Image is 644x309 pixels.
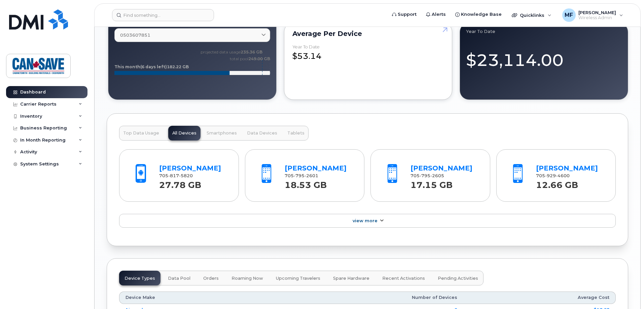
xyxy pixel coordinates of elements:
div: $53.14 [292,44,444,62]
a: View More [119,214,616,228]
span: 795 [294,173,305,178]
span: 5820 [179,173,193,178]
tspan: 235.36 GB [241,49,262,54]
tspan: (6 days left) [140,64,167,69]
a: Support [387,8,421,21]
text: total pool [229,56,270,61]
span: Alerts [432,11,446,18]
span: Recent Activations [382,276,425,281]
a: Knowledge Base [451,8,506,21]
span: 705 [159,173,193,178]
div: Quicklinks [507,8,556,22]
th: Average Cost [463,292,616,304]
span: 4600 [556,173,570,178]
span: 0503607851 [120,32,150,38]
strong: 17.15 GB [410,176,453,190]
span: [PERSON_NAME] [578,10,616,15]
th: Number of Devices [264,292,463,304]
span: 705 [410,173,444,178]
th: Device Make [119,292,264,304]
input: Find something... [112,9,214,21]
span: Knowledge Base [461,11,502,18]
span: Top Data Usage [123,130,159,136]
span: 2605 [430,173,444,178]
span: Pending Activities [438,276,478,281]
strong: 12.66 GB [536,176,578,190]
span: Quicklinks [520,12,544,18]
div: $23,114.00 [466,42,622,72]
span: 705 [285,173,318,178]
button: Data Devices [243,126,281,141]
span: 817 [168,173,179,178]
tspan: 249.00 GB [248,56,270,61]
button: Top Data Usage [119,126,163,141]
tspan: 182.22 GB [167,64,189,69]
a: [PERSON_NAME] [285,164,347,172]
span: Data Devices [247,130,277,136]
span: View More [353,218,378,223]
div: Average per Device [292,31,444,36]
span: 2601 [305,173,318,178]
div: Year to Date [466,29,622,34]
a: [PERSON_NAME] [410,164,472,172]
span: Orders [203,276,219,281]
a: 0503607851 [114,28,270,42]
span: 705 [536,173,570,178]
tspan: This month [114,64,140,69]
span: Smartphones [207,130,237,136]
button: Smartphones [203,126,241,141]
span: Support [398,11,417,18]
span: MF [565,11,573,19]
span: Upcoming Travelers [276,276,320,281]
a: Alerts [421,8,451,21]
strong: 18.53 GB [285,176,327,190]
strong: 27.78 GB [159,176,201,190]
a: [PERSON_NAME] [536,164,598,172]
div: Mark Froats [558,8,628,22]
a: [PERSON_NAME] [159,164,221,172]
div: Year to Date [292,44,320,49]
button: Tablets [283,126,309,141]
span: Roaming Now [231,276,263,281]
span: Data Pool [168,276,190,281]
text: projected data usage [201,49,262,54]
span: 795 [420,173,430,178]
span: Tablets [287,130,305,136]
span: Spare Hardware [333,276,369,281]
span: 929 [545,173,556,178]
span: Wireless Admin [578,15,616,21]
